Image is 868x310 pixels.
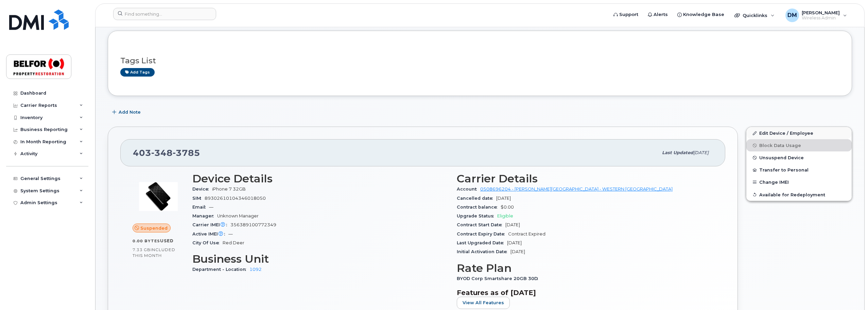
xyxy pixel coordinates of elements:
span: Account [457,186,480,192]
span: 0.00 Bytes [133,239,160,243]
span: View All Features [463,299,504,306]
button: Transfer to Personal [746,164,852,176]
span: [DATE] [507,240,522,245]
span: 356389100772349 [230,222,276,227]
span: [DATE] [693,150,709,155]
span: Cancelled date [457,196,496,201]
h3: Business Unit [192,253,449,265]
span: [DATE] [496,196,511,201]
span: Active IMEI [192,231,228,236]
span: Device [192,186,212,192]
h3: Device Details [192,173,449,185]
span: 403 [133,148,200,158]
span: used [160,238,174,243]
a: Edit Device / Employee [746,127,852,139]
span: Contract Start Date [457,222,505,227]
span: Email [192,205,209,210]
span: Suspended [140,225,168,231]
button: Add Note [108,106,146,118]
h3: Tags List [120,56,839,65]
img: image20231002-3703462-p7zgru.jpeg [138,176,179,217]
span: 3785 [173,148,200,158]
span: $0.00 [501,205,514,210]
span: Initial Activation Date [457,249,510,254]
span: Red Deer [223,240,244,245]
span: DM [787,11,797,19]
span: Available for Redeployment [759,192,825,197]
span: Alerts [654,11,668,18]
div: Quicklinks [730,9,779,22]
span: Upgrade Status [457,213,497,218]
span: Carrier IMEI [192,222,230,227]
span: BYOD Corp Smartshare 20GB 30D [457,276,541,281]
span: [PERSON_NAME] [802,10,840,15]
span: Last Upgraded Date [457,240,507,245]
span: Support [619,11,638,18]
span: Department - Location [192,267,249,272]
button: Available for Redeployment [746,189,852,201]
span: iPhone 7 32GB [212,186,246,192]
button: Unsuspend Device [746,151,852,164]
a: Alerts [643,8,673,21]
h3: Features as of [DATE] [457,289,713,297]
a: 1092 [249,267,262,272]
span: Eligible [497,213,513,218]
span: Unsuspend Device [759,155,804,160]
input: Find something... [113,8,216,20]
span: City Of Use [192,240,223,245]
h3: Carrier Details [457,173,713,185]
span: — [228,231,233,236]
span: Knowledge Base [683,11,724,18]
span: 348 [151,148,173,158]
a: Add tags [120,68,155,77]
span: Contract Expiry Date [457,231,508,236]
span: Wireless Admin [802,15,840,21]
button: Block Data Usage [746,139,852,151]
span: 7.33 GB [133,247,151,252]
span: SIM [192,196,205,201]
span: [DATE] [505,222,520,227]
h3: Rate Plan [457,262,713,274]
div: Dan Maiuri [781,9,852,22]
a: 0508696204 - [PERSON_NAME][GEOGRAPHIC_DATA] - WESTERN [GEOGRAPHIC_DATA] [480,186,673,192]
button: View All Features [457,297,510,309]
span: 89302610104346018050 [205,196,266,201]
span: Add Note [119,109,141,115]
span: Quicklinks [743,13,767,18]
span: Unknown Manager [217,213,259,218]
span: Last updated [662,150,693,155]
a: Knowledge Base [673,8,729,21]
button: Change IMEI [746,176,852,188]
span: Contract Expired [508,231,545,236]
span: included this month [133,247,175,258]
span: Manager [192,213,217,218]
span: Contract balance [457,205,501,210]
a: Support [609,8,643,21]
span: [DATE] [510,249,525,254]
span: — [209,205,213,210]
